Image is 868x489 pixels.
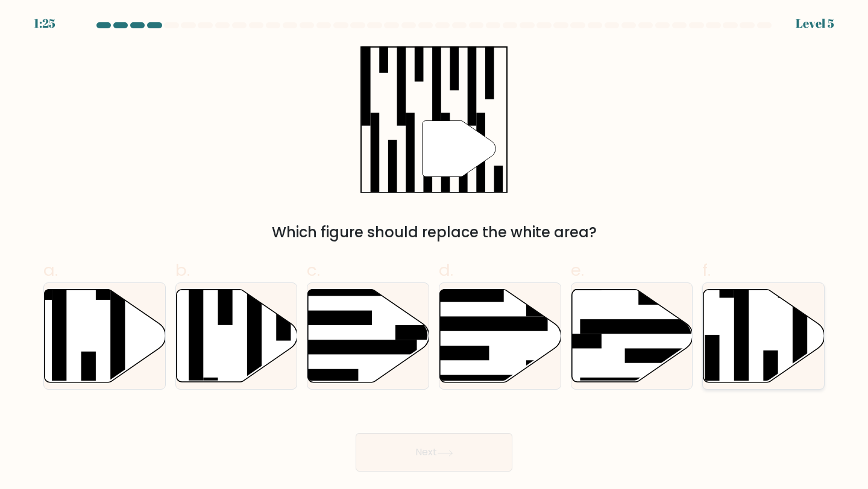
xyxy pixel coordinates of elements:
div: Which figure should replace the white area? [51,222,817,243]
span: f. [702,258,711,282]
span: b. [175,258,190,282]
span: e. [571,258,584,282]
span: c. [307,258,320,282]
span: d. [439,258,453,282]
button: Next [356,433,512,472]
div: Level 5 [796,14,834,33]
g: " [423,120,495,176]
div: 1:25 [34,14,55,33]
span: a. [43,258,58,282]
